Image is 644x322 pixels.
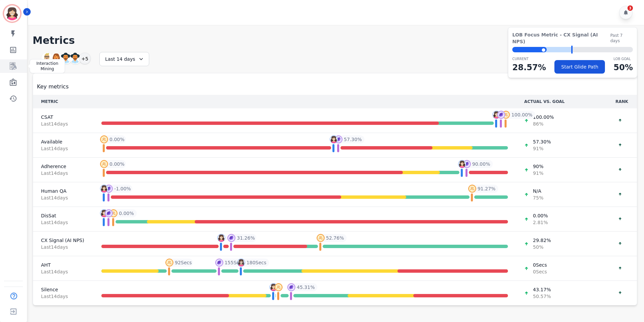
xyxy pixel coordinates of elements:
[109,161,124,167] span: 0.00 %
[458,160,466,168] img: profile-pic
[41,237,85,244] span: CX Signal (AI NPS)
[41,163,85,170] span: Adherence
[237,235,255,241] span: 31.26 %
[614,56,633,61] p: LOB Goal
[533,237,551,244] span: 29.82 %
[533,268,547,275] span: 0 Secs
[41,219,85,226] span: Last 14 day s
[41,120,85,127] span: Last 14 day s
[217,234,225,242] img: profile-pic
[533,114,554,120] span: 100.00 %
[492,111,501,119] img: profile-pic
[237,259,245,267] img: profile-pic
[533,293,551,300] span: 50.57 %
[533,138,551,145] span: 57.30 %
[614,61,633,74] p: 50 %
[344,136,362,143] span: 57.30 %
[41,138,85,145] span: Available
[317,234,325,242] img: profile-pic
[533,262,547,268] span: 0 Secs
[533,120,554,127] span: 86 %
[41,262,85,268] span: AHT
[119,210,134,217] span: 0.00 %
[114,185,131,192] span: -1.00 %
[533,219,548,226] span: 2.81 %
[297,284,315,291] span: 45.31 %
[33,34,637,47] h1: Metrics
[269,283,278,291] img: profile-pic
[41,268,85,275] span: Last 14 day s
[225,259,245,266] span: 155 Secs
[41,212,85,219] span: DisSat
[334,135,343,143] img: profile-pic
[109,136,124,143] span: 0.00 %
[41,170,85,177] span: Last 14 day s
[33,95,93,108] th: METRIC
[472,161,490,167] span: 90.00 %
[463,160,471,168] img: profile-pic
[100,135,108,143] img: profile-pic
[109,209,118,217] img: profile-pic
[100,160,108,168] img: profile-pic
[41,188,85,194] span: Human QA
[533,188,543,194] span: N/A
[554,60,605,74] button: Start Glide Path
[99,52,149,66] div: Last 14 days
[512,31,610,45] span: LOB Focus Metric - CX Signal (AI NPS)
[533,163,543,170] span: 90 %
[533,194,543,201] span: 75 %
[105,185,113,193] img: profile-pic
[79,53,91,64] div: +5
[4,5,20,22] img: Bordered avatar
[468,185,476,193] img: profile-pic
[627,5,633,11] div: 3
[41,145,85,152] span: Last 14 day s
[287,283,295,291] img: profile-pic
[512,61,546,74] p: 28.57 %
[533,212,548,219] span: 0.00 %
[37,83,69,91] span: Key metrics
[512,47,547,52] div: ⬤
[497,111,505,119] img: profile-pic
[105,209,113,217] img: profile-pic
[41,244,85,250] span: Last 14 day s
[227,234,235,242] img: profile-pic
[41,114,85,120] span: CSAT
[533,244,551,250] span: 50 %
[533,170,543,177] span: 91 %
[41,293,85,300] span: Last 14 day s
[610,33,633,44] span: Past 7 days
[41,286,85,293] span: Silence
[607,95,637,108] th: RANK
[165,259,173,267] img: profile-pic
[247,259,266,266] span: 180 Secs
[100,209,108,217] img: profile-pic
[175,259,192,266] span: 92 Secs
[215,259,223,267] img: profile-pic
[502,111,510,119] img: profile-pic
[100,185,108,193] img: profile-pic
[41,194,85,201] span: Last 14 day s
[326,235,344,241] span: 52.76 %
[512,56,546,61] p: CURRENT
[533,145,551,152] span: 91 %
[511,111,532,118] span: 100.00 %
[516,95,607,108] th: ACTUAL VS. GOAL
[275,283,283,291] img: profile-pic
[478,185,495,192] span: 91.27 %
[533,286,551,293] span: 43.17 %
[330,135,338,143] img: profile-pic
